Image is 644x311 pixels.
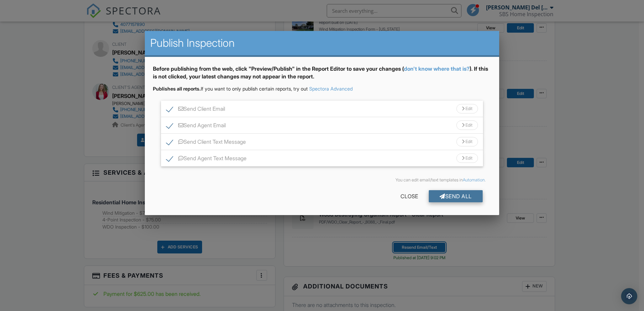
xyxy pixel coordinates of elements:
span: If you want to only publish certain reports, try out [153,86,308,92]
a: Spectora Advanced [309,86,353,92]
label: Send Client Email [166,106,225,114]
div: Edit [456,137,478,146]
label: Send Client Text Message [166,139,246,147]
div: Send All [429,190,483,202]
div: Edit [456,104,478,113]
label: Send Agent Email [166,122,226,131]
div: Close [390,190,429,202]
div: Open Intercom Messenger [621,288,637,304]
strong: Publishes all reports. [153,86,201,92]
div: Edit [456,120,478,130]
div: Edit [456,153,478,163]
label: Send Agent Text Message [166,155,247,164]
a: Automation [463,177,485,182]
div: Before publishing from the web, click "Preview/Publish" in the Report Editor to save your changes... [153,65,491,85]
div: You can edit email/text templates in . [158,177,486,183]
a: don't know where that is? [404,65,470,72]
h2: Publish Inspection [150,36,494,50]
